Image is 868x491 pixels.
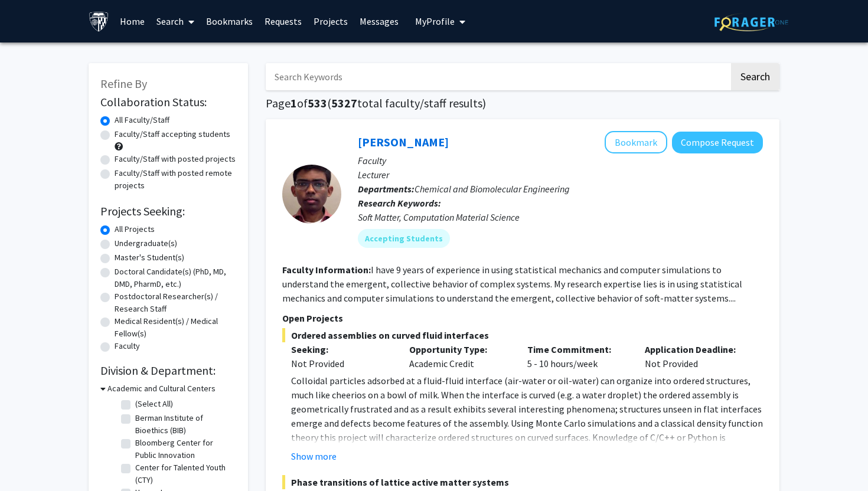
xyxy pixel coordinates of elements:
[358,135,449,149] a: [PERSON_NAME]
[100,364,236,378] h2: Division & Department:
[291,374,763,459] p: Colloidal particles adsorbed at a fluid-fluid interface (air-water or oil-water) can organize int...
[645,342,745,356] p: Application Deadline:
[354,1,404,42] a: Messages
[100,95,236,109] h2: Collaboration Status:
[282,328,763,342] span: Ordered assemblies on curved fluid interfaces
[135,412,233,437] label: Berman Institute of Bioethics (BIB)
[518,342,637,371] div: 5 - 10 hours/week
[291,449,337,463] button: Show more
[115,290,236,315] label: Postdoctoral Researcher(s) / Research Staff
[331,96,357,110] span: 5327
[115,315,236,340] label: Medical Resident(s) / Medical Fellow(s)
[409,342,510,356] p: Opportunity Type:
[115,167,236,192] label: Faculty/Staff with posted remote projects
[135,461,233,486] label: Center for Talented Youth (CTY)
[358,168,763,182] p: Lecturer
[107,382,216,395] h3: Academic and Cultural Centers
[605,131,667,153] button: Add John Edison to Bookmarks
[731,63,779,90] button: Search
[114,1,151,42] a: Home
[358,197,441,209] b: Research Keywords:
[291,96,297,110] span: 1
[200,1,259,42] a: Bookmarks
[115,153,236,165] label: Faculty/Staff with posted projects
[259,1,308,42] a: Requests
[308,1,354,42] a: Projects
[358,229,450,248] mat-chip: Accepting Students
[308,96,327,110] span: 533
[115,340,140,352] label: Faculty
[9,438,50,482] iframe: Chat
[291,342,391,356] p: Seeking:
[266,96,779,110] h1: Page of ( total faculty/staff results)
[115,237,177,250] label: Undergraduate(s)
[89,11,109,32] img: Johns Hopkins University Logo
[358,210,763,224] div: Soft Matter, Computation Material Science
[415,183,570,195] span: Chemical and Biomolecular Engineering
[100,76,147,91] span: Refine By
[115,223,155,235] label: All Projects
[672,132,763,153] button: Compose Request to John Edison
[100,204,236,218] h2: Projects Seeking:
[282,475,763,489] span: Phase transitions of lattice active matter systems
[135,437,233,461] label: Bloomberg Center for Public Innovation
[282,264,742,304] fg-read-more: I have 9 years of experience in using statistical mechanics and computer simulations to understan...
[282,264,371,276] b: Faculty Information:
[291,356,391,371] div: Not Provided
[135,398,173,410] label: (Select All)
[151,1,200,42] a: Search
[266,63,729,90] input: Search Keywords
[115,128,230,140] label: Faculty/Staff accepting students
[115,114,169,126] label: All Faculty/Staff
[358,183,415,195] b: Departments:
[282,311,763,325] p: Open Projects
[400,342,518,371] div: Academic Credit
[714,13,788,31] img: ForagerOne Logo
[415,15,455,27] span: My Profile
[527,342,628,356] p: Time Commitment:
[358,153,763,168] p: Faculty
[115,251,184,264] label: Master's Student(s)
[636,342,754,371] div: Not Provided
[115,266,236,290] label: Doctoral Candidate(s) (PhD, MD, DMD, PharmD, etc.)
